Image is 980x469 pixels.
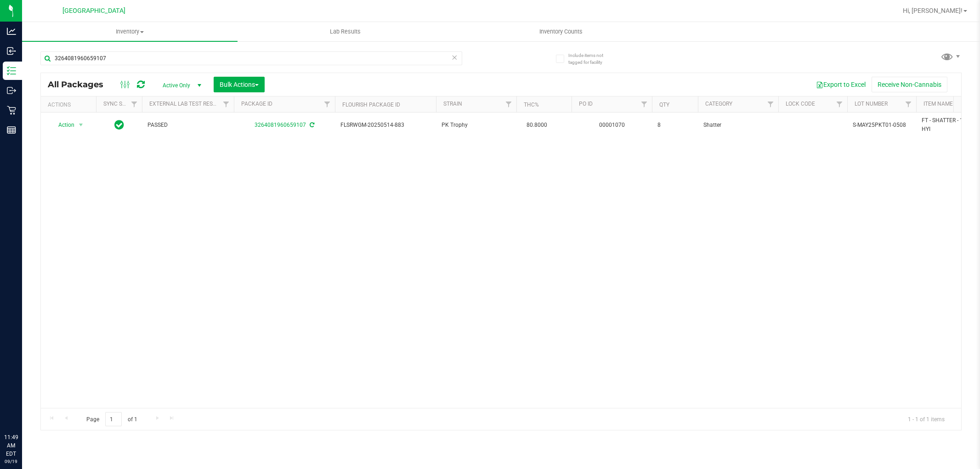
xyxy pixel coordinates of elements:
[579,101,593,107] a: PO ID
[659,102,669,108] a: Qty
[48,79,113,90] span: All Packages
[522,119,552,132] span: 80.8000
[255,122,306,128] a: 3264081960659107
[48,102,92,108] div: Actions
[853,121,911,130] span: S-MAY25PKT01-0508
[7,46,16,56] inline-svg: Inbound
[220,81,259,88] span: Bulk Actions
[149,101,221,107] a: External Lab Test Result
[7,66,16,75] inline-svg: Inventory
[7,106,16,115] inline-svg: Retail
[442,121,511,130] span: PK Trophy
[40,51,462,65] input: Search Package ID, Item Name, SKU, Lot or Part Number...
[238,22,453,41] a: Lab Results
[127,96,142,112] a: Filter
[832,96,847,112] a: Filter
[9,396,37,423] iframe: Resource center
[7,125,16,135] inline-svg: Reports
[810,77,872,92] button: Export to Excel
[62,7,125,15] span: [GEOGRAPHIC_DATA]
[527,28,595,36] span: Inventory Counts
[637,96,652,112] a: Filter
[105,412,122,426] input: 1
[452,51,458,63] span: Clear
[599,122,625,128] a: 00001070
[524,102,539,108] a: THC%
[342,102,400,108] a: Flourish Package ID
[705,101,732,107] a: Category
[855,101,888,107] a: Lot Number
[901,412,952,426] span: 1 - 1 of 1 items
[657,121,692,130] span: 8
[114,119,124,131] span: In Sync
[103,101,139,107] a: Sync Status
[443,101,462,107] a: Strain
[872,77,947,92] button: Receive Non-Cannabis
[453,22,668,41] a: Inventory Counts
[308,122,314,128] span: Sync from Compliance System
[763,96,778,112] a: Filter
[923,101,953,107] a: Item Name
[786,101,815,107] a: Lock Code
[241,101,272,107] a: Package ID
[903,7,963,14] span: Hi, [PERSON_NAME]!
[214,77,265,92] button: Bulk Actions
[320,96,335,112] a: Filter
[4,458,18,465] p: 09/19
[7,27,16,36] inline-svg: Analytics
[7,86,16,95] inline-svg: Outbound
[22,22,238,41] a: Inventory
[703,121,773,130] span: Shatter
[79,412,145,426] span: Page of 1
[901,96,916,112] a: Filter
[50,119,75,131] span: Action
[4,433,18,458] p: 11:49 AM EDT
[147,121,228,130] span: PASSED
[340,121,431,130] span: FLSRWGM-20250514-883
[22,28,238,36] span: Inventory
[317,28,373,36] span: Lab Results
[75,119,87,131] span: select
[219,96,234,112] a: Filter
[568,52,614,66] span: Include items not tagged for facility
[501,96,516,112] a: Filter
